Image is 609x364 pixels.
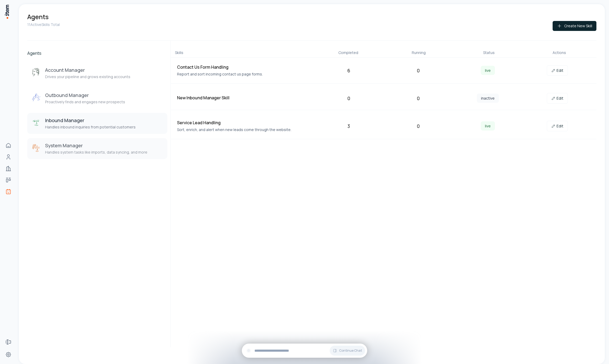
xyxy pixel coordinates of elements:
[31,118,41,128] img: Inbound Manager
[45,150,147,155] p: Handles system tasks like imports, data syncing, and more
[177,119,312,126] h4: Service Lead Handling
[177,95,312,101] h4: New Inbound Manager Skill
[316,67,381,74] div: 6
[547,121,568,131] a: Edit
[27,63,167,84] button: Account ManagerAccount ManagerDrives your pipeline and grows existing accounts
[386,95,451,102] div: 0
[27,13,49,21] h1: Agents
[27,88,167,109] button: Outbound ManagerOutbound ManagerProactively finds and engages new prospects
[315,50,381,55] div: Completed
[45,124,136,130] p: Handles inbound inquiries from potential customers
[481,66,495,75] span: live
[316,122,381,130] div: 3
[27,138,167,159] button: System ManagerSystem ManagerHandles system tasks like imports, data syncing, and more
[386,67,451,74] div: 0
[386,122,451,130] div: 0
[27,22,60,27] p: 11 Active Skills Total
[31,93,41,102] img: Outbound Manager
[526,50,592,55] div: Actions
[177,71,312,77] p: Report and sort incoming contact us page forms.
[177,127,312,133] p: Sort, enrich, and alert when new leads come through the website.
[386,50,452,55] div: Running
[45,99,125,105] p: Proactively finds and engages new prospects
[31,68,41,77] img: Account Manager
[45,67,130,73] h3: Account Manager
[242,344,367,358] div: Continue Chat
[4,4,9,19] img: Item Brain Logo
[3,337,14,347] a: Forms
[3,163,14,174] a: Companies
[547,93,568,104] a: Edit
[481,121,495,131] span: live
[3,186,14,197] a: Agents
[456,50,522,55] div: Status
[3,140,14,151] a: Home
[45,92,125,98] h3: Outbound Manager
[3,349,14,360] a: Settings
[27,50,167,56] h2: Agents
[45,74,130,79] p: Drives your pipeline and grows existing accounts
[316,95,381,102] div: 0
[547,65,568,76] a: Edit
[27,113,167,134] button: Inbound ManagerInbound ManagerHandles inbound inquiries from potential customers
[477,94,499,103] span: inactive
[177,64,312,70] h4: Contact Us Form Handling
[45,117,136,123] h3: Inbound Manager
[31,143,41,153] img: System Manager
[339,349,362,353] span: Continue Chat
[3,175,14,185] a: deals
[553,21,596,31] button: Create New Skill
[330,346,365,356] button: Continue Chat
[3,152,14,162] a: Contacts
[45,142,147,149] h3: System Manager
[175,50,311,55] div: Skills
